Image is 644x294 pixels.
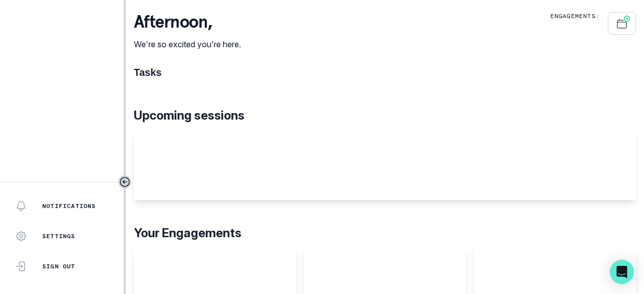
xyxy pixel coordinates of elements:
p: Notifications [42,202,96,210]
p: Your Engagements [134,224,636,242]
button: Toggle sidebar [118,175,131,188]
p: Engagements: [550,12,600,20]
p: Sign Out [42,262,75,270]
div: Open Intercom Messenger [610,260,634,284]
p: Upcoming sessions [134,107,636,125]
p: We're so excited you're here. [134,38,241,50]
p: Settings [42,232,75,240]
h1: Tasks [134,66,636,78]
button: Schedule Sessions [608,12,636,35]
p: afternoon , [134,12,241,32]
